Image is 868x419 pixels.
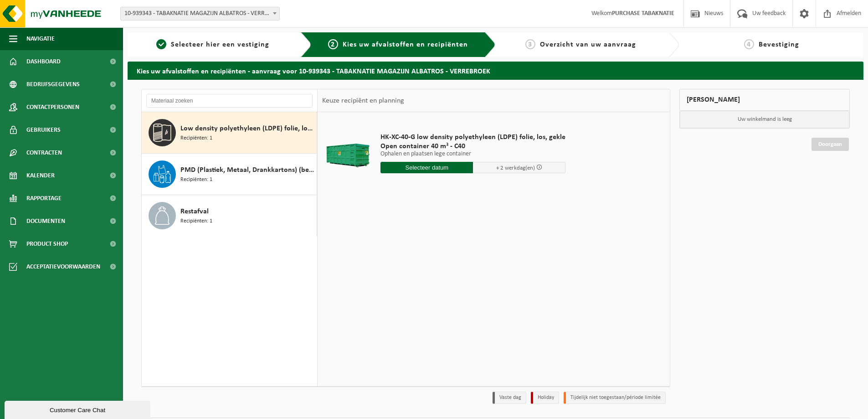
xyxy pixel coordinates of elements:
span: Product Shop [26,233,68,255]
a: Doorgaan [812,138,849,151]
p: Uw winkelmand is leeg [680,111,849,128]
span: 1 [156,39,166,49]
span: Rapportage [26,187,62,210]
p: Ophalen en plaatsen lege container [380,151,565,157]
span: Gebruikers [26,119,61,141]
button: Low density polyethyleen (LDPE) folie, los, gekleurd Recipiënten: 1 [142,112,317,154]
span: Documenten [26,210,65,233]
span: Low density polyethyleen (LDPE) folie, los, gekleurd [180,123,314,134]
span: HK-XC-40-G low density polyethyleen (LDPE) folie, los, gekle [380,133,565,142]
li: Holiday [531,392,559,404]
span: Dashboard [26,50,61,73]
span: Selecteer hier een vestiging [171,41,269,48]
span: Bevestiging [759,41,799,48]
span: Contracten [26,141,62,164]
span: PMD (Plastiek, Metaal, Drankkartons) (bedrijven) [180,165,314,176]
span: 4 [744,39,754,49]
span: Bedrijfsgegevens [26,73,80,96]
span: Recipiënten: 1 [180,134,212,143]
input: Materiaal zoeken [146,94,313,108]
li: Vaste dag [493,392,526,404]
iframe: chat widget [5,399,152,419]
div: Keuze recipiënt en planning [318,89,409,112]
div: [PERSON_NAME] [679,89,850,111]
li: Tijdelijk niet toegestaan/période limitée [564,392,666,404]
span: Acceptatievoorwaarden [26,255,100,278]
button: Restafval Recipiënten: 1 [142,195,317,236]
span: Recipiënten: 1 [180,176,212,184]
span: Recipiënten: 1 [180,217,212,226]
span: + 2 werkdag(en) [496,165,535,171]
span: Overzicht van uw aanvraag [540,41,636,48]
span: Open container 40 m³ - C40 [380,142,565,151]
span: Kies uw afvalstoffen en recipiënten [343,41,468,48]
button: PMD (Plastiek, Metaal, Drankkartons) (bedrijven) Recipiënten: 1 [142,154,317,195]
span: 3 [525,39,535,49]
span: 2 [328,39,338,49]
span: 10-939343 - TABAKNATIE MAGAZIJN ALBATROS - VERREBROEK [120,7,280,21]
strong: PURCHASE TABAKNATIE [612,10,674,17]
a: 1Selecteer hier een vestiging [132,39,293,50]
span: Kalender [26,164,55,187]
span: Contactpersonen [26,96,79,119]
span: Restafval [180,206,209,217]
span: Navigatie [26,27,55,50]
span: 10-939343 - TABAKNATIE MAGAZIJN ALBATROS - VERREBROEK [121,7,279,20]
input: Selecteer datum [380,162,473,173]
h2: Kies uw afvalstoffen en recipiënten - aanvraag voor 10-939343 - TABAKNATIE MAGAZIJN ALBATROS - VE... [128,62,863,79]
